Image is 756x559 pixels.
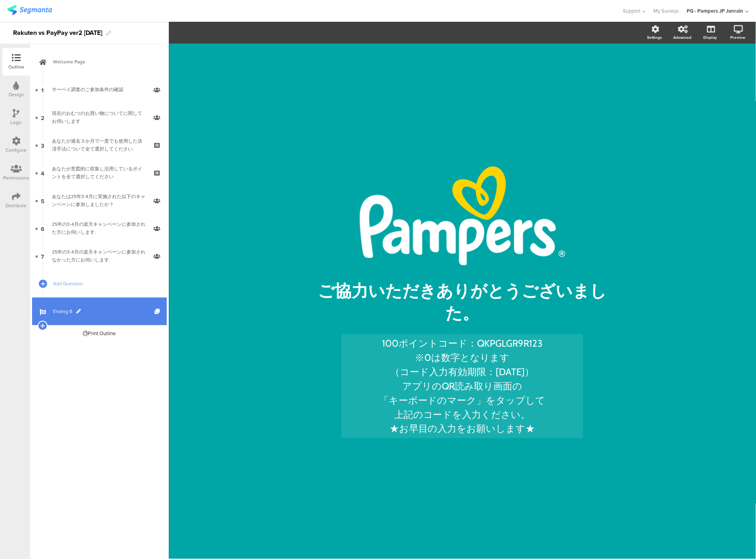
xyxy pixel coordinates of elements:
[344,351,581,365] p: ※0は数字となります
[32,159,167,187] a: 4 あなたが意図的に収集し活用しているポイントを全て選択してください
[41,141,44,149] span: 3
[731,34,746,40] div: Preview
[32,187,167,214] a: 5 あなたは25年3-4月に実施された以下のキャンペーンに参加しましたか？
[13,27,102,39] div: Rakuten vs PayPay ver2 [DATE]
[32,298,167,325] a: Ending B
[32,214,167,242] a: 6 25年の3-4月の楽天キャンペーンに参加された方にお伺いします.
[83,330,116,337] div: Print Outline
[52,86,147,93] div: サーベイ調査のご参加条件の確認
[687,7,744,15] div: PG - Pampers JP Janrain
[674,34,692,40] div: Advanced
[53,307,155,315] span: Ending B
[623,7,641,15] span: Support
[344,422,581,436] p: ★お早目の入力をお願いします★
[7,5,52,15] img: segmanta logo
[6,147,27,154] div: Configure
[32,103,167,131] a: 2 現在のおむつのお買い物についてに関してお伺いします
[32,48,167,76] a: Welcome Page
[41,168,44,177] span: 4
[52,220,147,236] div: 25年の3-4月の楽天キャンペーンに参加された方にお伺いします.
[704,34,717,40] div: Display
[42,85,44,94] span: 1
[52,248,147,264] div: 25年の3-4月の楽天キャンペーンに参加されなかった方にお伺いします.
[41,224,44,233] span: 6
[53,280,155,288] span: Add Question
[647,34,662,40] div: Settings
[9,91,24,98] div: Design
[41,113,44,122] span: 2
[155,309,161,314] i: Duplicate
[41,196,44,205] span: 5
[52,109,147,125] div: 現在のおむつのお買い物についてに関してお伺いします
[52,137,147,153] div: あなたが過去３か月で一度でも使用した決済手法について全て選択してください.
[32,242,167,270] a: 7 25年の3-4月の楽天キャンペーンに参加されなかった方にお伺いします.
[6,202,27,209] div: Distribute
[344,365,581,379] p: （コード入力有効期限：[DATE]）
[344,393,581,408] p: 「キーボードのマーク」をタップして
[316,280,609,324] p: ご協力いただきありがとうございました。
[41,252,44,260] span: 7
[52,165,147,181] div: あなたが意図的に収集し活用しているポイントを全て選択してください
[32,131,167,159] a: 3 あなたが過去３か月で一度でも使用した決済手法について全て選択してください.
[344,408,581,422] p: 上記のコードを入力ください。
[11,119,22,126] div: Logic
[344,336,581,351] p: 100ポイントコード：QKPGLGR9R123
[3,174,29,181] div: Permissions
[344,379,581,393] p: アプリのQR読み取り画面の
[32,76,167,103] a: 1 サーベイ調査のご参加条件の確認
[52,193,147,208] div: あなたは25年3-4月に実施された以下のキャンペーンに参加しましたか？
[53,58,155,66] span: Welcome Page
[8,63,24,71] div: Outline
